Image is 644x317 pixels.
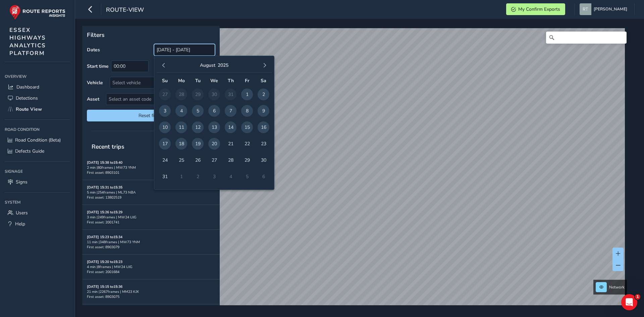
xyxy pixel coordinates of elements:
[87,31,215,39] p: Filters
[5,104,70,115] a: Route View
[16,84,39,90] span: Dashboard
[241,138,253,150] span: 22
[175,121,187,133] span: 11
[192,138,204,150] span: 19
[87,259,122,264] strong: [DATE] 15:20 to 15:23
[5,135,70,146] a: Road Condition (Beta)
[609,284,625,290] span: Network
[225,154,236,166] span: 28
[106,94,204,105] span: Select an asset code
[580,3,591,15] img: diamond-layout
[178,77,185,84] span: Mo
[15,148,44,154] span: Defects Guide
[635,294,640,300] span: 1
[87,269,119,274] span: First asset: 2001684
[5,124,70,135] div: Road Condition
[5,176,70,188] a: Signs
[5,197,70,207] div: System
[208,154,220,166] span: 27
[110,77,204,88] div: Select vehicle
[208,121,220,133] span: 13
[208,105,220,117] span: 6
[225,138,236,150] span: 21
[16,179,28,185] span: Signs
[5,166,70,176] div: Signage
[16,95,38,101] span: Detections
[9,26,46,57] span: ESSEX HIGHWAYS ANALYTICS PLATFORM
[210,77,218,84] span: We
[159,154,171,166] span: 24
[87,160,122,165] strong: [DATE] 15:38 to 15:40
[87,80,103,86] label: Vehicle
[621,294,637,310] iframe: Intercom live chat
[87,185,122,190] strong: [DATE] 15:31 to 15:35
[87,195,121,200] span: First asset: 13802519
[106,6,144,15] span: route-view
[5,71,70,82] div: Overview
[258,154,269,166] span: 30
[258,138,269,150] span: 23
[580,3,630,15] button: [PERSON_NAME]
[175,105,187,117] span: 4
[87,47,100,53] label: Dates
[258,105,269,117] span: 9
[159,138,171,150] span: 17
[192,105,204,117] span: 5
[241,154,253,166] span: 29
[192,154,204,166] span: 26
[92,112,210,119] span: Reset filters
[175,154,187,166] span: 25
[5,218,70,229] a: Help
[241,89,253,100] span: 1
[85,28,625,313] canvas: Map
[16,106,42,112] span: Route View
[241,121,253,133] span: 15
[258,89,269,100] span: 2
[175,138,187,150] span: 18
[16,210,28,216] span: Users
[87,190,215,195] div: 5 min | 254 frames | ML73 NBA
[225,121,236,133] span: 14
[546,32,627,44] input: Search
[87,215,215,220] div: 3 min | 249 frames | MW24 UJG
[258,121,269,133] span: 16
[200,62,215,68] button: August
[506,3,565,15] button: My Confirm Exports
[87,165,215,170] div: 2 min | 80 frames | MW73 YNM
[87,245,119,250] span: First asset: 8903079
[159,121,171,133] span: 10
[245,77,249,84] span: Fr
[87,170,119,175] span: First asset: 8903101
[87,63,109,69] label: Start time
[5,146,70,157] a: Defects Guide
[87,234,122,240] strong: [DATE] 15:23 to 15:34
[15,221,25,227] span: Help
[159,171,171,182] span: 31
[261,77,266,84] span: Sa
[87,294,119,299] span: First asset: 8903075
[87,138,129,155] span: Recent trips
[5,207,70,218] a: Users
[228,77,234,84] span: Th
[195,77,201,84] span: Tu
[87,289,215,294] div: 21 min | 2267 frames | MM23 KJX
[162,77,168,84] span: Su
[9,5,65,20] img: rr logo
[87,264,215,269] div: 4 min | 8 frames | MW24 UJG
[594,3,627,15] span: [PERSON_NAME]
[87,210,122,215] strong: [DATE] 15:26 to 15:29
[87,110,215,121] button: Reset filters
[192,121,204,133] span: 12
[87,284,122,289] strong: [DATE] 15:15 to 15:36
[87,220,119,225] span: First asset: 2001741
[225,105,236,117] span: 7
[241,105,253,117] span: 8
[87,96,99,102] label: Asset
[159,105,171,117] span: 3
[15,137,61,143] span: Road Condition (Beta)
[518,6,560,12] span: My Confirm Exports
[87,240,215,245] div: 11 min | 348 frames | MW73 YNM
[5,82,70,93] a: Dashboard
[218,62,228,68] button: 2025
[208,138,220,150] span: 20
